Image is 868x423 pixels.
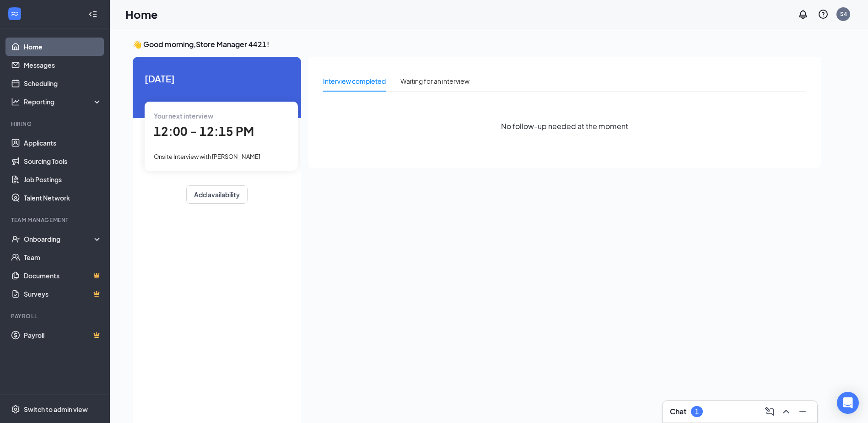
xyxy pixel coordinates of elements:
svg: ComposeMessage [764,406,775,417]
button: Minimize [795,404,810,419]
button: ChevronUp [779,404,793,419]
div: 1 [695,408,699,416]
h1: Home [125,6,158,22]
div: Switch to admin view [24,405,88,414]
a: Messages [24,56,102,74]
a: PayrollCrown [24,326,102,344]
div: Waiting for an interview [400,76,469,86]
span: Onsite Interview with [PERSON_NAME] [154,153,260,160]
svg: Notifications [798,9,809,20]
svg: UserCheck [11,234,20,244]
a: DocumentsCrown [24,266,102,285]
span: Your next interview [154,112,213,120]
div: Onboarding [24,234,94,244]
a: Applicants [24,134,102,152]
div: Hiring [11,120,100,128]
a: Talent Network [24,189,102,207]
div: Interview completed [323,76,386,86]
svg: Collapse [88,10,97,19]
div: Open Intercom Messenger [837,392,859,414]
a: Team [24,248,102,266]
svg: Minimize [797,406,808,417]
a: SurveysCrown [24,285,102,303]
div: Payroll [11,312,100,320]
h3: Chat [670,407,686,417]
a: Home [24,38,102,56]
svg: ChevronUp [781,406,792,417]
span: 12:00 - 12:15 PM [154,124,254,139]
a: Sourcing Tools [24,152,102,170]
svg: WorkstreamLogo [10,9,19,18]
span: No follow-up needed at the moment [501,120,628,132]
div: S4 [840,10,847,18]
div: Reporting [24,97,102,106]
a: Scheduling [24,74,102,92]
div: Team Management [11,216,100,224]
span: [DATE] [145,71,289,86]
svg: Settings [11,405,20,414]
h3: 👋 Good morning, Store Manager 4421 ! [133,39,821,49]
svg: QuestionInfo [818,9,829,20]
button: Add availability [186,185,248,204]
svg: Analysis [11,97,20,106]
a: Job Postings [24,170,102,189]
button: ComposeMessage [762,404,777,419]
